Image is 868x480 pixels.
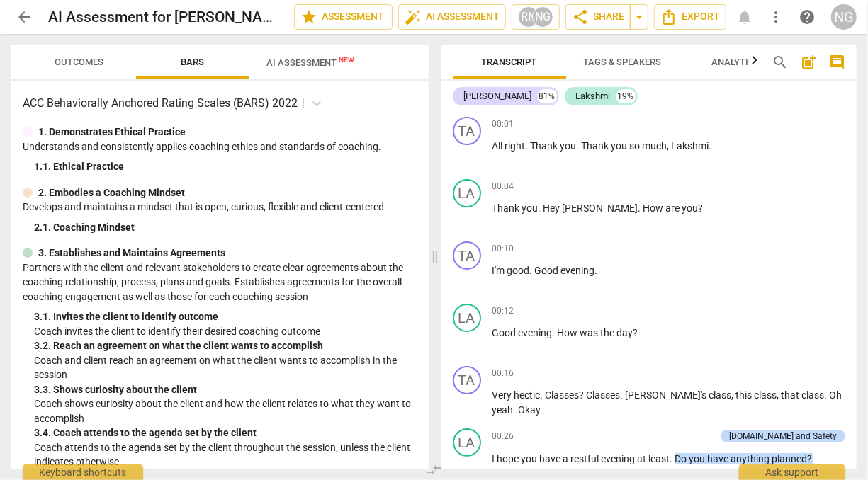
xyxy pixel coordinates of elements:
span: Transcript [482,57,537,67]
span: New [339,56,354,64]
div: 1. 1. Ethical Practice [34,159,417,174]
span: Very [492,389,514,401]
span: I'm [492,265,507,276]
span: [PERSON_NAME] [563,202,638,214]
span: I [492,453,497,464]
span: you [522,202,539,214]
div: 3. 1. Invites the client to identify outcome [34,309,417,324]
span: ? [580,389,587,401]
span: Oh [830,389,842,401]
div: Ask support [739,464,845,480]
button: Search [769,51,791,74]
span: . [595,265,598,276]
span: least [649,453,670,464]
div: 3. 3. Shows curiosity about the client [34,382,417,397]
span: Lakshmi [672,140,709,152]
h2: AI Assessment for [PERSON_NAME] coaching [PERSON_NAME] [48,8,283,26]
span: , [777,389,782,401]
a: Help [794,4,820,30]
button: NG [831,4,857,30]
span: you [689,453,708,464]
span: so [630,140,643,152]
div: Lakshmi [576,89,611,103]
span: Analytics [712,57,760,67]
span: class [802,389,825,401]
span: 00:04 [492,181,514,193]
span: you [522,453,540,464]
p: 3. Establishes and Maintains Agreements [38,246,225,261]
span: the [601,327,617,338]
span: Classes [587,389,621,401]
span: good [507,265,530,276]
span: ? [808,453,813,464]
span: . [553,327,558,338]
span: Do [675,453,689,464]
div: Change speaker [453,366,481,394]
span: auto_fix_high [405,8,422,25]
span: class [709,389,732,401]
span: evening [561,265,595,276]
span: this [736,389,755,401]
span: help [799,8,816,25]
span: hope [497,453,522,464]
span: . [541,404,543,416]
span: was [580,327,601,338]
button: Sharing summary [630,4,648,30]
span: . [621,389,626,401]
p: ACC Behaviorally Anchored Rating Scales (BARS) 2022 [23,95,298,111]
p: Coach and client reach an agreement on what the client wants to accomplish in the session [34,353,417,382]
span: Okay [519,404,541,416]
div: Change speaker [453,428,481,457]
p: Understands and consistently applies coaching ethics and standards of coaching. [23,139,417,154]
span: [PERSON_NAME]'s [626,389,709,401]
span: Share [572,8,624,25]
span: ? [699,202,704,214]
span: yeah [492,404,514,416]
span: are [666,202,682,214]
div: Keyboard shortcuts [23,464,143,480]
div: 19% [616,89,636,103]
span: have [540,453,563,464]
div: Change speaker [453,241,481,270]
span: arrow_back [16,8,33,25]
span: AI Assessment [405,8,500,25]
button: Show/Hide comments [825,51,848,74]
span: hectic [514,389,541,401]
div: Change speaker [453,179,481,207]
span: star [300,8,317,25]
span: Thank [492,202,522,214]
span: , [732,389,736,401]
button: Assessment [294,4,393,30]
span: you [560,140,577,152]
span: you [682,202,699,214]
span: Classes [546,389,580,401]
span: 00:01 [492,118,514,130]
span: 00:16 [492,367,514,379]
span: Outcomes [55,57,104,67]
span: ? [633,327,638,338]
span: day [617,327,633,338]
div: 81% [538,89,557,103]
span: Export [660,8,720,25]
div: 3. 2. Reach an agreement on what the client wants to accomplish [34,338,417,353]
span: you [611,140,630,152]
p: Develops and maintains a mindset that is open, curious, flexible and client-centered [23,200,417,215]
span: much [643,140,667,152]
span: Good [535,265,561,276]
div: 3. 4. Coach attends to the agenda set by the client [34,425,417,440]
span: that [782,389,802,401]
button: Add summary [797,51,820,74]
span: How [643,202,666,214]
span: right [505,140,526,152]
button: Export [654,4,726,30]
span: AI Assessment [266,57,354,68]
p: Partners with the client and relevant stakeholders to create clear agreements about the coaching ... [23,261,417,304]
span: at [638,453,649,464]
span: . [670,453,675,464]
span: 00:12 [492,305,514,317]
div: 2. 1. Coaching Mindset [34,220,417,235]
span: evening [519,327,553,338]
span: more_vert [767,8,784,25]
span: . [577,140,582,152]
